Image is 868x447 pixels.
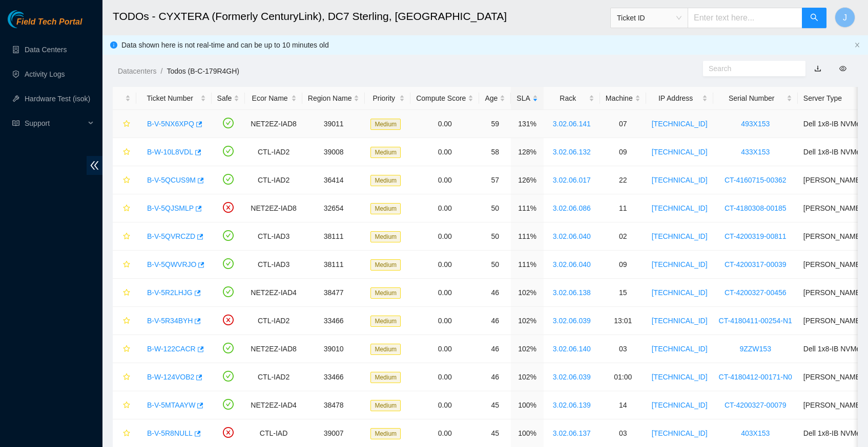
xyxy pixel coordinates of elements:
td: 0.00 [410,222,479,251]
a: 9ZZW153 [739,345,771,353]
a: CT-4200319-00811 [725,232,787,240]
span: star [123,233,130,241]
a: 3.02.06.138 [553,288,591,297]
button: star [118,116,131,132]
td: CTL-IAD2 [245,307,302,335]
span: star [123,430,130,438]
a: [TECHNICAL_ID] [652,401,708,409]
td: 0.00 [410,166,479,194]
a: 433X153 [741,148,770,156]
td: 126% [511,166,543,194]
a: 3.02.06.039 [553,373,591,381]
span: close-circle [223,427,234,438]
a: CT-4180308-00185 [725,204,787,212]
td: 46 [479,363,511,391]
button: star [118,312,131,329]
a: 3.02.06.039 [553,317,591,325]
a: 3.02.06.137 [553,429,591,437]
td: CTL-IAD3 [245,222,302,251]
td: 0.00 [410,307,479,335]
a: [TECHNICAL_ID] [652,345,708,353]
a: B-W-122CACR [147,345,196,353]
span: Medium [370,372,401,383]
a: Akamai TechnologiesField Tech Portal [8,18,82,32]
a: [TECHNICAL_ID] [652,120,708,128]
span: star [123,148,130,157]
span: J [843,11,847,24]
a: 493X153 [741,120,770,128]
button: star [118,369,131,385]
span: star [123,345,130,353]
button: star [118,144,131,160]
td: 07 [600,110,646,138]
button: star [118,425,131,441]
a: 3.02.06.132 [553,148,591,156]
td: 39010 [302,335,365,363]
a: 3.02.06.141 [553,120,591,128]
td: 09 [600,251,646,279]
td: 14 [600,391,646,419]
span: Medium [370,119,401,130]
a: [TECHNICAL_ID] [652,148,708,156]
a: Activity Logs [25,70,65,78]
td: 111% [511,222,543,251]
a: download [814,64,821,73]
span: close-circle [223,202,234,213]
td: 02 [600,222,646,251]
td: 22 [600,166,646,194]
a: 3.02.06.139 [553,401,591,409]
a: Datacenters [118,67,156,75]
td: 46 [479,335,511,363]
td: 59 [479,110,511,138]
input: Search [709,63,792,74]
td: 03 [600,335,646,363]
td: 0.00 [410,110,479,138]
button: J [835,7,855,28]
a: [TECHNICAL_ID] [652,317,708,325]
td: 39011 [302,110,365,138]
td: 102% [511,307,543,335]
a: [TECHNICAL_ID] [652,176,708,184]
a: B-V-5NX6XPQ [147,120,194,128]
td: NET2EZ-IAD8 [245,110,302,138]
button: star [118,284,131,301]
td: 50 [479,194,511,222]
span: star [123,317,130,325]
a: [TECHNICAL_ID] [652,288,708,297]
td: 45 [479,391,511,419]
a: B-V-5MTAAYW [147,401,195,409]
td: 33466 [302,307,365,335]
td: 38111 [302,222,365,251]
span: Medium [370,400,401,411]
button: star [118,341,131,357]
a: CT-4160715-00362 [725,176,787,184]
a: B-W-124VOB2 [147,373,194,381]
td: 13:01 [600,307,646,335]
span: Medium [370,231,401,242]
a: B-V-5R34BYH [147,317,193,325]
td: CTL-IAD3 [245,251,302,279]
span: check-circle [223,258,234,269]
td: 131% [511,110,543,138]
td: 11 [600,194,646,222]
td: NET2EZ-IAD4 [245,279,302,307]
span: check-circle [223,146,234,157]
span: read [12,120,19,127]
a: CT-4200317-00039 [725,260,787,269]
span: Support [25,113,85,133]
a: B-V-5R2LHJG [147,288,193,297]
a: CT-4180411-00254-N1 [719,317,792,325]
a: [TECHNICAL_ID] [652,373,708,381]
td: 01:00 [600,363,646,391]
td: 0.00 [410,279,479,307]
span: Medium [370,203,401,214]
a: [TECHNICAL_ID] [652,232,708,240]
span: star [123,120,130,128]
button: star [118,172,131,188]
span: eye [839,65,846,72]
span: Field Tech Portal [16,17,82,27]
a: B-V-5QJSMLP [147,204,194,212]
td: CTL-IAD2 [245,363,302,391]
span: check-circle [223,343,234,353]
a: [TECHNICAL_ID] [652,204,708,212]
